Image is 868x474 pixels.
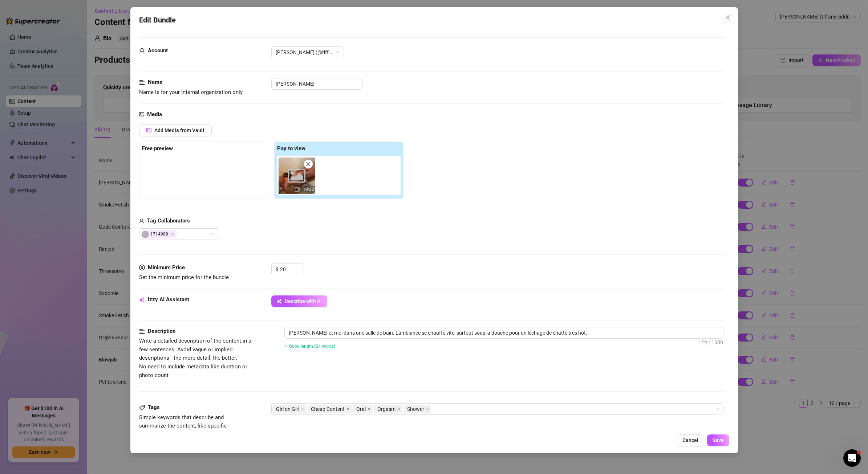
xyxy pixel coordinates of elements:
button: Save [707,434,729,446]
input: Enter a name [271,78,362,90]
strong: Izzy AI Assistant [148,296,189,303]
span: Girl on Girl [273,405,306,413]
span: close [367,407,371,411]
strong: Free preview [142,145,173,152]
strong: Tag Collaborators [147,217,190,224]
span: close [306,162,311,167]
span: Tiffany (@tiffanyleiddi) [276,47,340,58]
span: Name is for your internal organization only [139,89,243,95]
span: align-left [139,78,145,87]
span: Shower [404,405,431,413]
span: Cheap Content [308,405,352,413]
span: 19:32 [303,187,314,192]
iframe: Intercom live chat [843,449,861,467]
span: picture [139,110,144,119]
span: Orgasm [377,405,396,413]
span: close [301,407,304,411]
span: 1714988 [141,230,177,238]
strong: Tags [148,404,160,410]
strong: Name [148,79,162,85]
button: Describe with AI [271,295,327,307]
button: Add Media from Vault [139,124,212,136]
span: Write a detailed description of the content in a few sentences. Avoid vague or implied descriptio... [139,338,251,378]
span: tag [139,405,145,410]
button: Close [722,12,734,23]
span: Cheap Content [311,405,345,413]
strong: Pay to view [277,145,305,152]
span: Set the minimum price for the bundle [139,274,229,281]
span: Edit Bundle [139,15,176,26]
span: Save [713,437,724,443]
span: Simple keywords that describe and summarize the content, like specific fetishes, positions, categ... [139,414,227,438]
span: Close [722,15,734,20]
strong: Minimum Price [148,264,185,271]
span: close [397,407,401,411]
span: close [346,407,350,411]
strong: Description [148,328,175,334]
span: dollar [139,263,145,272]
span: align-left [139,327,145,336]
span: user [139,46,145,55]
span: video-camera [295,187,300,192]
span: Describe with AI [285,298,322,304]
span: picture [146,128,151,133]
span: user [139,217,144,225]
textarea: [PERSON_NAME] et moi dans une salle de bain. L'ambiance se chauffe vite, surtout sous la douche p... [285,327,723,338]
span: ✓ Good length (24 words) [284,344,335,349]
span: Girl on Girl [276,405,299,413]
div: 19:32 [279,158,315,194]
span: close [426,407,429,411]
span: Shower [407,405,424,413]
span: Orgasm [374,405,402,413]
span: Add Media from Vault [154,127,204,133]
span: Close [171,232,174,236]
span: Oral [353,405,373,413]
span: Oral [356,405,366,413]
span: Cancel [682,437,698,443]
strong: Account [148,47,168,54]
strong: Media [147,111,162,118]
button: Cancel [677,434,704,446]
span: close [725,15,731,20]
